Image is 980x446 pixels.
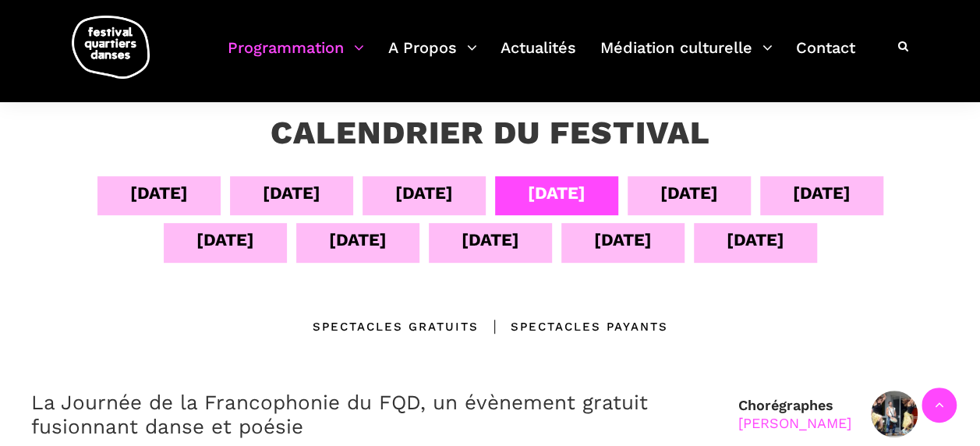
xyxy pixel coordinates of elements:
[600,34,773,80] a: Médiation culturelle
[501,34,576,80] a: Actualités
[738,396,851,433] div: Chorégraphes
[388,34,477,80] a: A Propos
[727,226,784,253] div: [DATE]
[528,179,586,207] div: [DATE]
[793,179,851,207] div: [DATE]
[871,391,918,437] img: DSC_1211TaafeFanga2017
[196,226,254,253] div: [DATE]
[660,179,718,207] div: [DATE]
[228,34,364,80] a: Programmation
[130,179,188,207] div: [DATE]
[738,414,851,432] div: [PERSON_NAME]
[72,16,150,79] img: logo-fqd-med
[31,391,648,438] a: La Journée de la Francophonie du FQD, un évènement gratuit fusionnant danse et poésie
[270,114,709,153] h3: Calendrier du festival
[395,179,453,207] div: [DATE]
[594,226,652,253] div: [DATE]
[313,317,479,336] div: Spectacles gratuits
[796,34,855,80] a: Contact
[479,317,668,336] div: Spectacles Payants
[263,179,320,207] div: [DATE]
[462,226,519,253] div: [DATE]
[329,226,387,253] div: [DATE]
